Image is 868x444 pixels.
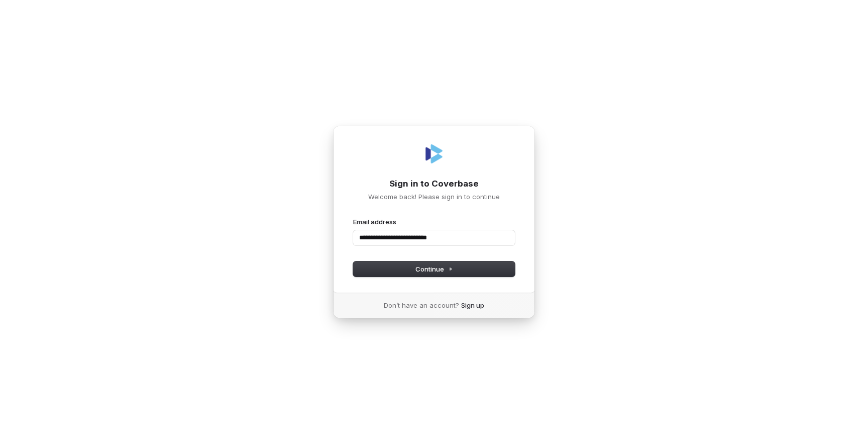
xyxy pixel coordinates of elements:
[353,192,515,201] p: Welcome back! Please sign in to continue
[353,261,515,277] button: Continue
[422,142,446,166] img: Coverbase
[353,178,515,190] h1: Sign in to Coverbase
[384,301,459,310] span: Don’t have an account?
[415,264,453,274] span: Continue
[353,217,396,226] label: Email address
[461,301,484,310] a: Sign up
